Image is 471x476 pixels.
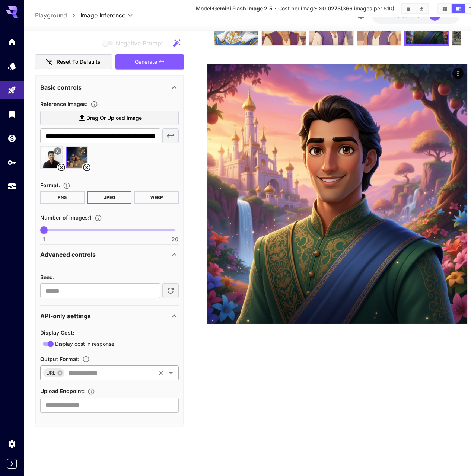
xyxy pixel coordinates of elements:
[438,4,451,13] button: Show images in grid view
[452,4,465,13] button: Show images in video view
[156,368,166,378] button: Clear
[172,236,178,243] span: 20
[43,368,64,377] div: URL
[87,100,101,108] button: Upload a reference image to guide the result. This is needed for Image-to-Image or Inpainting. Su...
[40,182,60,188] span: Format :
[86,114,142,123] span: Drag or upload image
[43,236,45,243] span: 1
[213,5,273,12] b: Gemini Flash Image 2.5
[40,356,79,362] span: Output Format :
[40,329,74,336] span: Display Cost :
[7,86,16,95] div: Playground
[322,5,341,12] b: 0.0273
[452,68,464,79] div: Actions
[7,134,16,143] div: Wallet
[415,4,428,13] button: Download All
[196,5,273,12] span: Model:
[397,12,423,19] span: credits left
[55,340,114,348] span: Display cost in response
[35,11,80,20] nav: breadcrumb
[274,4,276,13] p: ·
[134,191,179,204] button: WEBP
[60,182,73,189] button: Choose the file format for the output image.
[115,54,184,70] button: Generate
[7,182,16,191] div: Usage
[40,191,85,204] button: PNG
[43,369,58,377] span: URL
[40,111,179,126] label: Drag or upload image
[40,274,54,280] span: Seed :
[402,4,415,13] button: Clear Images
[135,57,157,67] span: Generate
[207,64,467,324] img: 2Q==
[7,158,16,167] div: API Keys
[101,38,169,48] span: Negative prompts are not compatible with the selected model.
[79,355,93,363] button: Specifies how the image is returned based on your use case: base64Data for embedding in code, dat...
[7,37,16,47] div: Home
[401,3,429,14] div: Clear ImagesDownload All
[40,263,179,298] div: Advanced controls
[85,388,98,395] button: Specifies a URL for uploading the generated image as binary data via HTTP PUT, such as an S3 buck...
[80,11,125,20] span: Image Inference
[40,79,179,96] div: Basic controls
[40,214,92,221] span: Number of images : 1
[7,109,16,119] div: Library
[35,54,112,70] button: Reset to defaults
[92,214,105,222] button: Specify how many images to generate in a single request. Each image generation will be charged se...
[40,250,96,259] p: Advanced controls
[7,61,16,71] div: Models
[7,459,17,469] button: Expand sidebar
[40,83,82,92] p: Basic controls
[40,388,85,394] span: Upload Endpoint :
[166,368,176,378] button: Open
[87,191,132,204] button: JPEG
[116,39,163,48] span: Negative Prompt
[40,307,179,325] div: API-only settings
[379,12,397,19] span: $19.75
[40,312,91,320] p: API-only settings
[278,5,394,12] span: Cost per image: $ (366 images per $10)
[40,101,87,107] span: Reference Images :
[40,246,179,263] div: Advanced controls
[7,439,16,448] div: Settings
[35,11,67,20] a: Playground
